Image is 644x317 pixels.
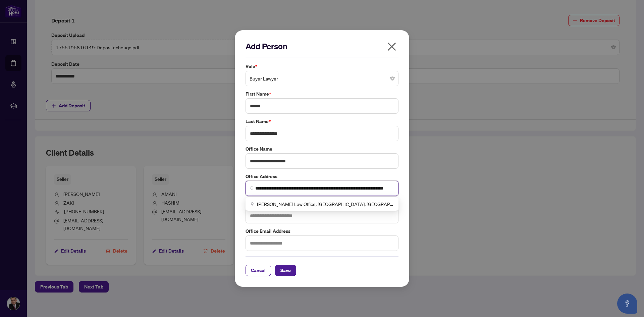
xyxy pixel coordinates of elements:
label: Office Name [246,145,398,153]
span: Buyer Lawyer [250,72,394,85]
span: close-circle [390,76,394,81]
img: search_icon [250,186,254,190]
button: Cancel [246,265,271,276]
button: Open asap [617,294,637,314]
label: Last Name [246,118,398,125]
h2: Add Person [246,41,398,52]
button: Save [275,265,296,276]
span: [PERSON_NAME] Law Office, [GEOGRAPHIC_DATA], [GEOGRAPHIC_DATA], [GEOGRAPHIC_DATA], [GEOGRAPHIC_DATA] [257,200,393,208]
span: Save [280,265,291,276]
label: Role [246,63,398,70]
span: Cancel [251,265,266,276]
label: Office Address [246,173,398,180]
label: First Name [246,90,398,98]
label: Office Email Address [246,227,398,235]
span: close [386,41,397,52]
